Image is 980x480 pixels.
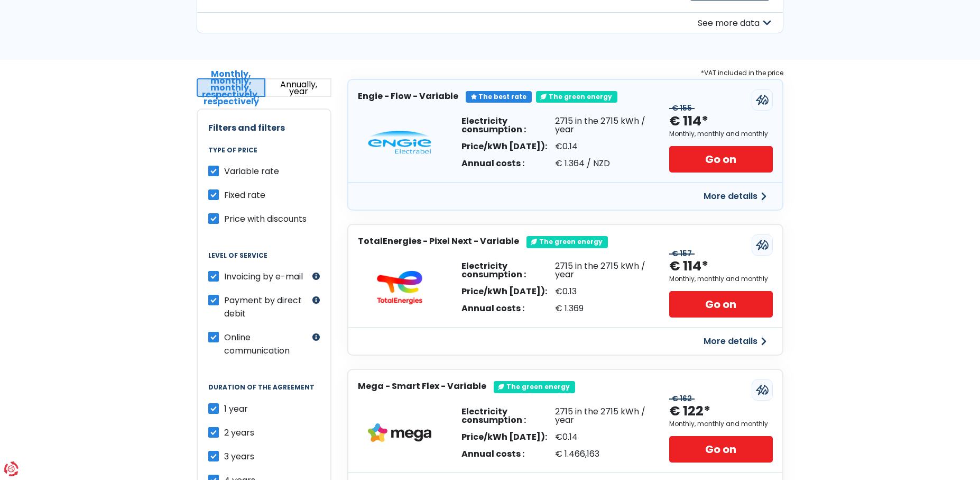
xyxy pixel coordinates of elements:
[526,236,608,248] div: The green energy
[197,78,265,97] button: Monthly, monthly, monthly, respectively, respectively
[555,262,648,279] div: 2715 in the 2715 kWh / year
[461,262,555,279] div: Electricity consumption :
[555,117,648,134] div: 2715 in the 2715 kWh / year
[697,332,773,351] button: More details
[669,291,773,318] a: Go on
[224,213,307,225] span: Price with discounts
[197,12,783,33] button: See more data
[669,249,695,258] div: € 157
[208,384,320,402] legend: Duration of the agreement
[461,450,555,458] div: Annual costs :
[265,78,331,97] button: Annually, year
[669,403,710,420] div: € 122*
[368,270,431,304] img: TotalEnergies of the
[697,187,773,206] button: More details
[461,117,555,134] div: Electricity consumption :
[555,450,648,458] div: € 1.466,163
[555,159,648,168] div: € 1.364 / NZD
[669,146,773,173] a: Go on
[461,159,555,168] div: Annual costs :
[555,142,648,151] div: €0.14
[669,130,768,138] div: Monthly, monthly and monthly
[669,275,768,283] div: Monthly, monthly and monthly
[368,423,431,442] img: Mega
[224,331,310,357] label: Online communication
[358,91,458,101] h3: Engie - Flow - Variable
[555,287,648,296] div: €0.13
[347,67,783,79] div: *VAT included in the price
[555,407,648,424] div: 2715 in the 2715 kWh / year
[224,189,265,201] span: Fixed rate
[669,258,708,275] div: € 114*
[224,403,248,415] span: 1 year
[669,436,773,463] a: Go on
[358,381,486,391] h3: Mega - Smart Flex - Variable
[669,394,695,403] div: € 162
[466,91,532,103] div: The best rate
[224,165,279,177] span: Variable rate
[208,252,320,270] legend: Level of service
[224,270,303,283] label: Invoicing by e-mail
[461,287,555,296] div: Price/kWh [DATE]):
[461,407,555,424] div: Electricity consumption :
[669,113,708,130] div: € 114*
[224,427,254,439] span: 2 years
[669,104,695,113] div: € 155
[461,142,555,151] div: Price/kWh [DATE]):
[208,147,320,165] legend: Type of price
[208,123,320,133] h2: Filters and filters
[368,131,431,154] img: Engie and engie
[358,236,519,246] h3: TotalEnergies - Pixel Next - Variable
[461,304,555,313] div: Annual costs :
[224,294,310,320] label: Payment by direct debit
[461,433,555,441] div: Price/kWh [DATE]):
[536,91,617,103] div: The green energy
[224,450,254,463] span: 3 years
[494,381,575,393] div: The green energy
[669,420,768,428] div: Monthly, monthly and monthly
[555,433,648,441] div: €0.14
[555,304,648,313] div: € 1.369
